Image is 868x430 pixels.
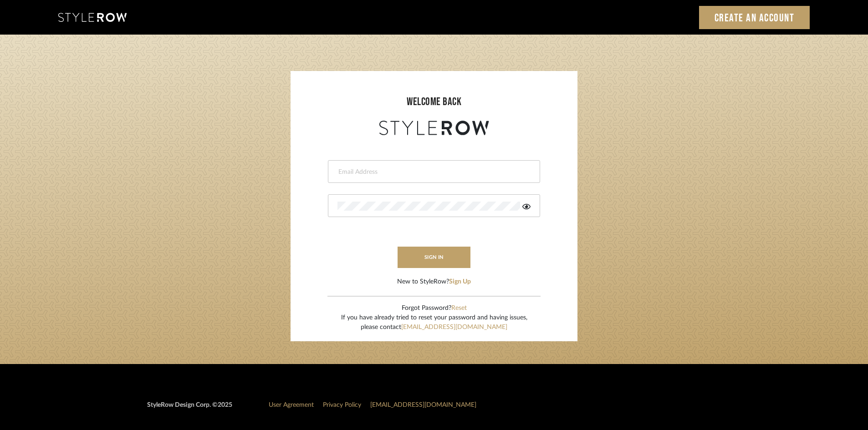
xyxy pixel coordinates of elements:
[341,313,527,332] div: If you have already tried to reset your password and having issues, please contact
[397,277,471,287] div: New to StyleRow?
[337,167,528,177] input: Email Address
[323,402,361,408] a: Privacy Policy
[370,402,476,408] a: [EMAIL_ADDRESS][DOMAIN_NAME]
[300,94,568,110] div: welcome back
[449,277,471,287] button: Sign Up
[147,400,232,417] div: StyleRow Design Corp. ©2025
[451,304,467,313] button: Reset
[341,304,527,313] div: Forgot Password?
[398,247,470,268] button: sign in
[699,6,810,29] a: Create an Account
[401,324,507,330] a: [EMAIL_ADDRESS][DOMAIN_NAME]
[269,402,314,408] a: User Agreement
